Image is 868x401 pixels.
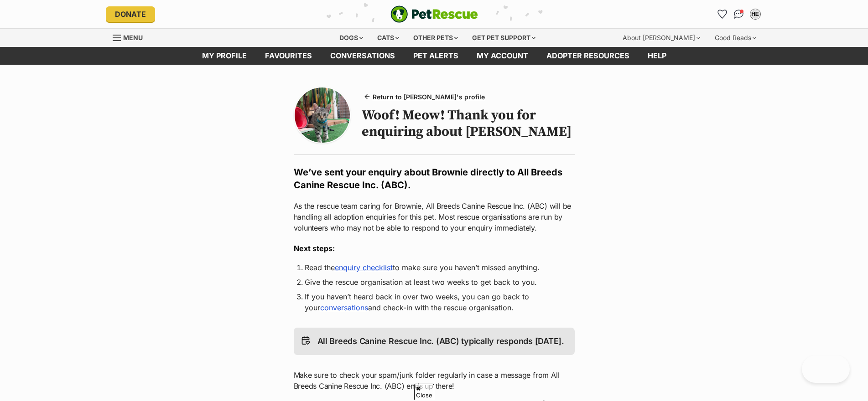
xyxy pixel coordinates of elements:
a: Pet alerts [404,47,468,65]
a: Favourites [256,47,321,65]
li: Read the to make sure you haven’t missed anything. [305,262,564,273]
img: Photo of Brownie [295,87,350,143]
h1: Woof! Meow! Thank you for enquiring about [PERSON_NAME] [362,107,575,140]
iframe: Help Scout Beacon - Open [802,355,850,383]
a: Conversations [732,7,746,21]
li: Give the rescue organisation at least two weeks to get back to you. [305,277,564,288]
div: Other pets [407,29,464,47]
p: All Breeds Canine Rescue Inc. (ABC) typically responds [DATE]. [317,335,564,348]
p: Make sure to check your spam/junk folder regularly in case a message from All Breeds Canine Rescu... [294,370,575,391]
a: Help [639,47,676,65]
img: chat-41dd97257d64d25036548639549fe6c8038ab92f7586957e7f3b1b290dea8141.svg [734,10,743,19]
h3: Next steps: [294,243,575,254]
div: Good Reads [708,29,763,47]
a: conversations [320,303,368,312]
div: Dogs [333,29,369,47]
span: Close [414,384,434,400]
a: enquiry checklist [335,263,393,272]
a: Return to [PERSON_NAME]'s profile [362,90,489,103]
button: My account [748,7,763,21]
li: If you haven’t heard back in over two weeks, you can go back to your and check-in with the rescue... [305,291,564,313]
a: My account [468,47,537,65]
span: Return to [PERSON_NAME]'s profile [373,92,485,102]
a: Adopter resources [537,47,639,65]
a: Menu [113,29,149,45]
a: My profile [193,47,256,65]
p: As the rescue team caring for Brownie, All Breeds Canine Rescue Inc. (ABC) will be handling all a... [294,200,575,233]
a: PetRescue [390,5,478,23]
div: Cats [371,29,405,47]
h2: We’ve sent your enquiry about Brownie directly to All Breeds Canine Rescue Inc. (ABC). [294,166,575,191]
a: Favourites [715,7,730,21]
span: Menu [123,34,143,41]
a: conversations [321,47,404,65]
ul: Account quick links [715,7,763,21]
div: About [PERSON_NAME] [616,29,707,47]
div: Get pet support [466,29,542,47]
img: logo-e224e6f780fb5917bec1dbf3a21bbac754714ae5b6737aabdf751b685950b380.svg [390,5,478,23]
div: HE [751,10,760,19]
a: Donate [106,6,155,22]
